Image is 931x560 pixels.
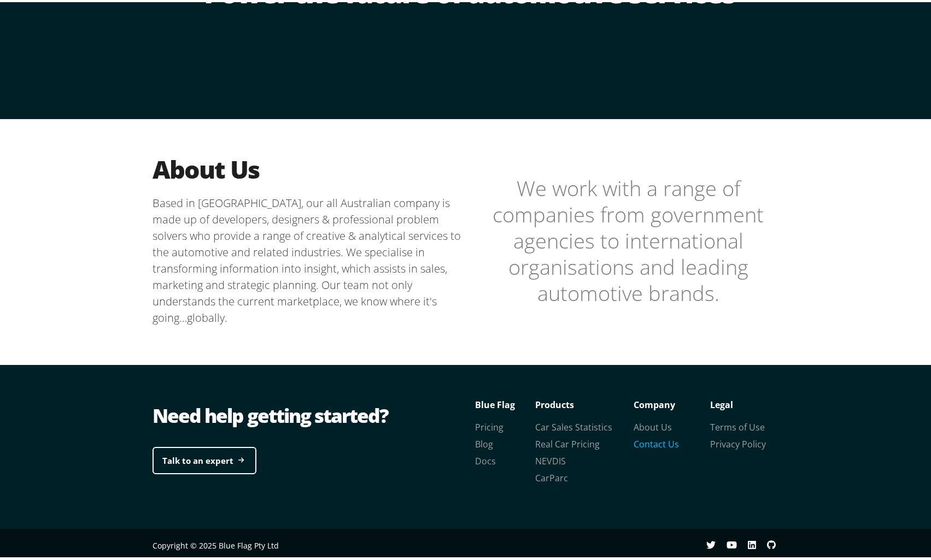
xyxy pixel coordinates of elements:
a: NEVDIS [535,453,566,465]
a: Talk to an expert [153,445,256,473]
a: Terms of Use [710,419,765,431]
p: Company [634,394,710,411]
a: Real Car Pricing [535,436,600,448]
p: Blue Flag [475,394,535,411]
a: Pricing [475,419,503,431]
a: Blog [475,436,493,448]
a: Contact Us [634,436,679,448]
a: Privacy Policy [710,436,766,448]
a: github [767,538,787,549]
p: Legal [710,394,787,411]
a: About Us [634,419,672,431]
h2: About Us [153,152,470,182]
blockquote: We work with a range of companies from government agencies to international organisations and lea... [470,173,787,304]
a: Twitter [706,538,727,549]
a: youtube [727,538,748,549]
p: Products [535,394,634,411]
a: Docs [475,453,496,465]
span: Copyright © 2025 Blue Flag Pty Ltd [153,538,279,549]
a: CarParc [535,470,568,482]
a: Car Sales Statistics [535,419,612,431]
p: Based in [GEOGRAPHIC_DATA], our all Australian company is made up of developers, designers & prof... [153,193,470,324]
a: linkedin [748,538,767,549]
div: Need help getting started? [153,400,470,427]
